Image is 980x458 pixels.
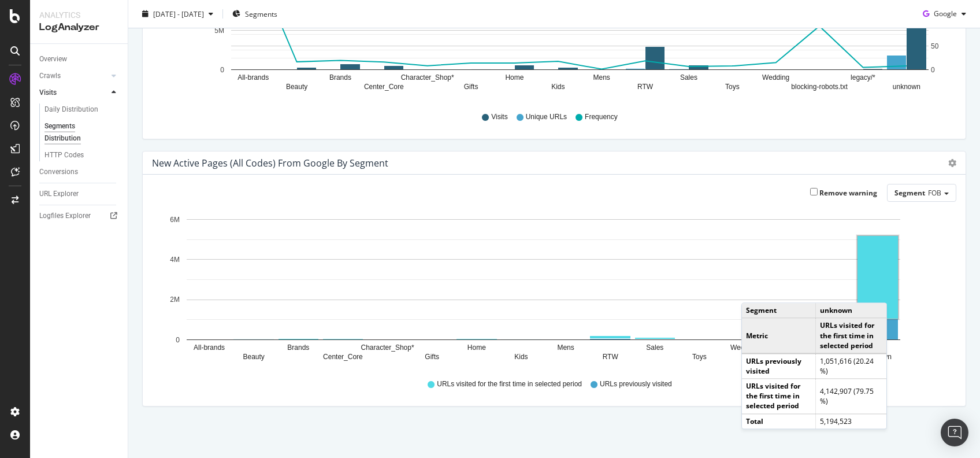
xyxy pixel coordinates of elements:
text: All-brands [237,74,269,82]
text: Toys [692,353,707,361]
div: Daily Distribution [44,104,98,116]
text: Kids [551,83,565,91]
text: Kids [514,353,528,361]
text: Center_Core [364,83,404,91]
td: 5,194,523 [816,413,886,429]
input: Remove warning [810,188,818,195]
text: 2M [170,296,180,304]
text: legacy/* [851,74,875,82]
button: Segments [228,5,282,23]
text: Brands [287,344,309,352]
text: unknown [893,83,920,91]
div: Visits [39,87,57,99]
text: Home [505,74,524,82]
span: Segment [894,188,925,198]
td: Metric [742,318,816,353]
text: All-brands [194,344,225,352]
svg: A chart. [152,211,945,368]
span: FOB [928,188,941,198]
text: Beauty [243,353,265,361]
td: Segment [742,304,816,319]
a: Logfiles Explorer [39,210,120,222]
div: Overview [39,53,67,65]
div: Logfiles Explorer [39,210,91,222]
a: Overview [39,53,120,65]
a: Visits [39,87,108,99]
text: Wedding [730,344,758,352]
a: Conversions [39,166,120,178]
text: Beauty [286,83,307,91]
a: URL Explorer [39,188,120,200]
span: Frequency [585,112,618,122]
div: Segments Distribution [44,120,109,145]
span: Segments [245,9,277,19]
text: Character_Shop* [401,74,454,82]
text: RTW [637,83,654,91]
text: Gifts [425,353,439,361]
div: Conversions [39,166,78,178]
text: Center_Core [323,353,363,361]
a: HTTP Codes [44,149,120,161]
text: Character_Shop* [361,344,414,352]
button: [DATE] - [DATE] [138,5,218,23]
td: URLs visited for the first time in selected period [742,379,816,413]
text: blocking-robots.txt [791,83,848,91]
text: Gifts [464,83,478,91]
text: 50 [931,43,939,51]
div: HTTP Codes [44,149,84,161]
text: Mens [593,74,610,82]
text: Mens [557,344,574,352]
div: gear [948,159,956,167]
label: Remove warning [810,188,877,198]
button: Google [918,5,971,23]
text: 4M [170,256,180,264]
text: Sales [646,344,663,352]
a: Crawls [39,70,108,82]
span: Google [934,9,957,19]
td: 4,142,907 (79.75 %) [816,379,886,413]
span: URLs visited for the first time in selected period [437,379,582,389]
text: Brands [329,74,351,82]
text: Wedding [762,74,789,82]
div: Analytics [39,9,118,21]
span: [DATE] - [DATE] [153,9,204,19]
td: unknown [816,304,886,319]
a: Daily Distribution [44,104,120,116]
td: 1,051,616 (20.24 %) [816,353,886,379]
div: New Active Pages (all codes) from google by Segment [152,157,388,169]
div: LogAnalyzer [39,21,118,34]
td: Total [742,413,816,429]
text: unknown [864,353,892,361]
div: Crawls [39,70,61,82]
td: URLs visited for the first time in selected period [816,318,886,353]
text: 5M [214,27,224,35]
text: Home [467,344,486,352]
text: 0 [931,66,935,74]
span: URLs previously visited [600,379,672,389]
text: RTW [603,353,619,361]
text: 0 [176,336,180,344]
text: Sales [680,74,697,82]
span: Unique URLs [526,112,567,122]
a: Segments Distribution [44,120,120,145]
text: 6M [170,216,180,224]
text: 0 [220,66,224,74]
text: Toys [725,83,740,91]
div: Open Intercom Messenger [941,419,968,446]
td: URLs previously visited [742,353,816,379]
span: Visits [491,112,507,122]
div: URL Explorer [39,188,79,200]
